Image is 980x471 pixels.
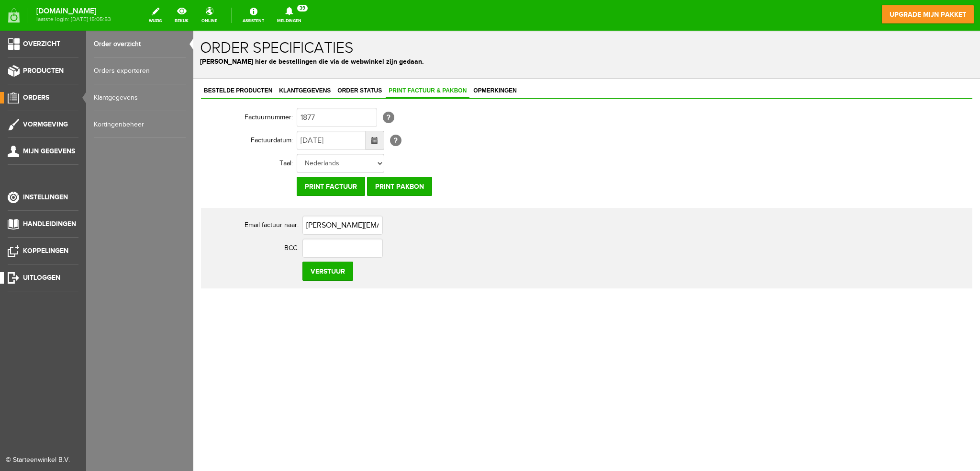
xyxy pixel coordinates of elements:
div: © Starteenwinkel B.V. [6,455,73,465]
a: Order status [141,54,191,68]
span: Order status [141,57,191,63]
span: Opmerkingen [277,57,326,63]
a: Assistent [237,5,270,26]
a: Print factuur & pakbon [192,54,276,68]
span: Instellingen [23,193,68,201]
a: Opmerkingen [277,54,326,68]
a: Meldingen39 [271,5,307,26]
a: bekijk [169,5,194,26]
a: online [196,5,223,26]
span: Producten [23,67,64,75]
input: Print pakbon [174,146,239,165]
span: [?] [189,81,201,92]
th: Factuurdatum: [8,98,103,121]
a: Bestelde producten [8,54,82,68]
a: wijzig [143,5,167,26]
a: upgrade mijn pakket [881,5,974,24]
th: Email factuur naar: [13,183,109,206]
th: BCC: [13,206,109,229]
span: Uitloggen [23,274,60,282]
input: Verstuur [109,231,160,250]
span: Handleidingen [23,220,76,228]
span: Koppelingen [23,247,68,255]
span: Klantgegevens [83,57,140,63]
h1: Order specificaties [7,9,780,26]
span: Bestelde producten [8,57,82,63]
span: Orders [23,93,49,102]
a: Order overzicht [94,31,186,57]
span: Vormgeving [23,120,68,128]
span: laatste login: [DATE] 15:05:53 [36,17,111,22]
span: Print factuur & pakbon [192,57,276,63]
span: Mijn gegevens [23,147,75,155]
p: [PERSON_NAME] hier de bestellingen die via de webwinkel zijn gedaan. [7,26,780,36]
a: Klantgegevens [83,54,140,68]
span: [?] [197,104,208,115]
th: Taal: [8,121,103,144]
th: Factuurnummer: [8,75,103,98]
span: 39 [297,5,308,11]
a: Kortingenbeheer [94,111,186,138]
a: Klantgegevens [94,84,186,111]
input: Datum tot... [103,100,172,119]
input: Print factuur [103,146,172,165]
strong: [DOMAIN_NAME] [36,9,111,14]
span: Overzicht [23,40,60,48]
a: Orders exporteren [94,57,186,84]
